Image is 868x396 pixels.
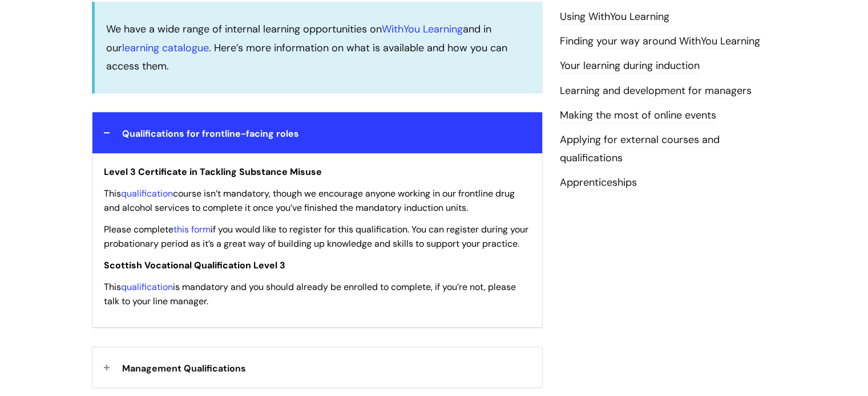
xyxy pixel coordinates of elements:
[106,20,531,75] p: We have a wide range of internal learning opportunities on and in our . Here’s more information o...
[121,281,173,293] a: qualification
[122,41,209,55] a: learning catalogue
[560,108,716,123] a: Making the most of online events
[121,187,173,199] a: qualification
[560,34,760,49] a: Finding your way around WithYou Learning
[104,259,285,271] span: Scottish Vocational Qualification Level 3
[104,281,516,307] span: This is mandatory and you should already be enrolled to complete, if you’re not, please talk to y...
[173,223,211,235] a: this form
[122,128,299,140] span: Qualifications for frontline-facing roles
[560,175,637,190] a: Apprenticeships
[560,10,669,25] a: Using WithYou Learning
[104,166,322,178] span: Level 3 Certificate in Tackling Substance Misuse
[104,223,528,250] span: Please complete if you would like to register for this qualification. You can register during you...
[104,187,515,214] span: This course isn’t mandatory, though we encourage anyone working in our frontline drug and alcohol...
[560,133,720,166] a: Applying for external courses and qualifications
[382,22,463,36] a: WithYou Learning
[560,84,752,99] a: Learning and development for managers
[560,59,700,74] a: Your learning during induction
[122,362,246,374] span: Management Qualifications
